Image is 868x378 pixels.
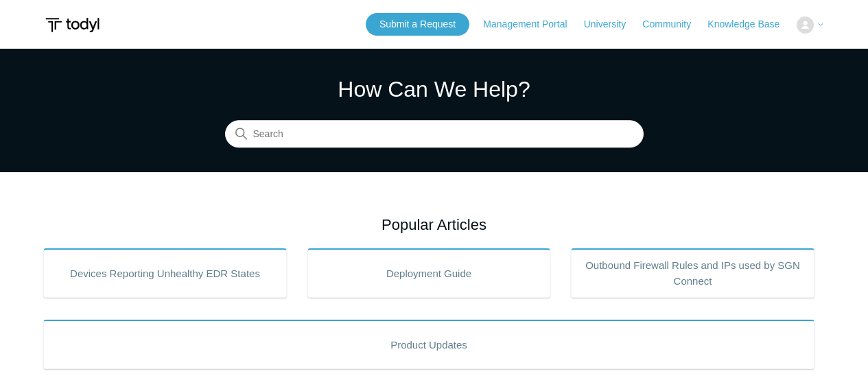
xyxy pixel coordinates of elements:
a: Submit a Request [366,13,469,36]
input: Search [225,121,644,148]
a: Knowledge Base [707,17,793,32]
a: Outbound Firewall Rules and IPs used by SGN Connect [571,248,814,298]
a: Community [642,17,705,32]
a: Management Portal [483,17,580,32]
a: Deployment Guide [307,248,551,298]
img: Todyl Support Center Help Center home page [43,12,102,38]
a: Devices Reporting Unhealthy EDR States [43,248,287,298]
a: University [584,17,640,32]
a: Product Updates [43,320,814,369]
h1: How Can We Help? [225,73,644,106]
h2: Popular Articles [43,213,825,236]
